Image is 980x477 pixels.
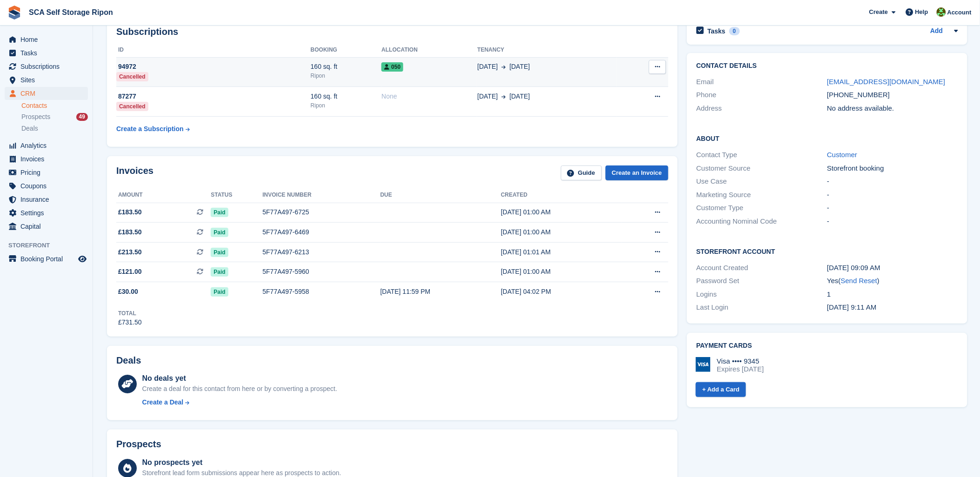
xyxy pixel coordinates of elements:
[116,439,161,450] h2: Prospects
[5,179,88,192] a: menu
[561,166,602,181] a: Guide
[827,163,958,174] div: Storefront booking
[696,90,827,100] div: Phone
[142,397,184,407] div: Create a Deal
[827,78,945,86] a: [EMAIL_ADDRESS][DOMAIN_NAME]
[20,179,76,192] span: Coupons
[827,176,958,187] div: -
[501,267,621,277] div: [DATE] 01:00 AM
[696,289,827,300] div: Logins
[118,227,142,237] span: £183.50
[20,46,76,60] span: Tasks
[262,267,380,277] div: 5F77A497-5960
[696,263,827,273] div: Account Created
[827,103,958,114] div: No address available.
[696,133,958,143] h2: About
[696,62,958,70] h2: Contact Details
[381,43,477,58] th: Allocation
[211,188,262,203] th: Status
[5,60,88,73] a: menu
[841,277,877,285] a: Send Reset
[5,46,88,60] a: menu
[116,120,190,138] a: Create a Subscription
[696,163,827,174] div: Customer Source
[827,289,958,300] div: 1
[501,207,621,217] div: [DATE] 01:00 AM
[381,62,403,72] span: 050
[211,267,228,277] span: Paid
[311,72,382,80] div: Ripon
[729,27,740,35] div: 0
[510,92,530,101] span: [DATE]
[142,373,337,384] div: No deals yet
[696,302,827,313] div: Last Login
[930,26,943,37] a: Add
[116,188,211,203] th: Amount
[869,7,888,17] span: Create
[501,287,621,297] div: [DATE] 04:02 PM
[21,113,50,121] span: Prospects
[116,26,668,37] h2: Subscriptions
[7,6,21,20] img: stora-icon-8386f47178a22dfd0bd8f6a31ec36ba5ce8667c1dd55bd0f319d3a0aa187defe.svg
[5,206,88,219] a: menu
[20,193,76,206] span: Insurance
[5,152,88,166] a: menu
[696,103,827,114] div: Address
[211,208,228,217] span: Paid
[501,188,621,203] th: Created
[5,193,88,206] a: menu
[211,287,228,297] span: Paid
[696,276,827,286] div: Password Set
[142,384,337,394] div: Create a deal for this contact from here or by converting a prospect.
[262,207,380,217] div: 5F77A497-6725
[5,33,88,46] a: menu
[501,247,621,257] div: [DATE] 01:01 AM
[381,92,477,101] div: None
[839,277,880,285] span: ( )
[5,139,88,152] a: menu
[116,72,148,81] div: Cancelled
[211,228,228,237] span: Paid
[501,227,621,237] div: [DATE] 01:00 AM
[311,43,382,58] th: Booking
[311,101,382,110] div: Ripon
[118,318,142,327] div: £731.50
[5,220,88,233] a: menu
[477,62,498,72] span: [DATE]
[118,247,142,257] span: £213.50
[696,246,958,256] h2: Storefront Account
[696,176,827,187] div: Use Case
[937,7,946,17] img: Kelly Neesham
[380,287,501,297] div: [DATE] 11:59 PM
[827,203,958,213] div: -
[21,124,88,133] a: Deals
[262,227,380,237] div: 5F77A497-6469
[696,357,711,372] img: Visa Logo
[20,220,76,233] span: Capital
[696,382,746,397] a: + Add a Card
[118,207,142,217] span: £183.50
[827,303,876,311] time: 2025-05-23 08:11:51 UTC
[116,43,311,58] th: ID
[696,203,827,213] div: Customer Type
[827,216,958,227] div: -
[696,216,827,227] div: Accounting Nominal Code
[20,73,76,86] span: Sites
[947,8,972,17] span: Account
[262,188,380,203] th: Invoice number
[827,263,958,273] div: [DATE] 09:09 AM
[262,287,380,297] div: 5F77A497-5958
[915,7,928,17] span: Help
[827,151,857,159] a: Customer
[477,92,498,101] span: [DATE]
[142,397,337,407] a: Create a Deal
[142,457,341,468] div: No prospects yet
[211,248,228,257] span: Paid
[606,166,669,181] a: Create an Invoice
[311,92,382,101] div: 160 sq. ft
[21,101,88,110] a: Contacts
[696,77,827,87] div: Email
[20,252,76,265] span: Booking Portal
[21,124,38,133] span: Deals
[20,206,76,219] span: Settings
